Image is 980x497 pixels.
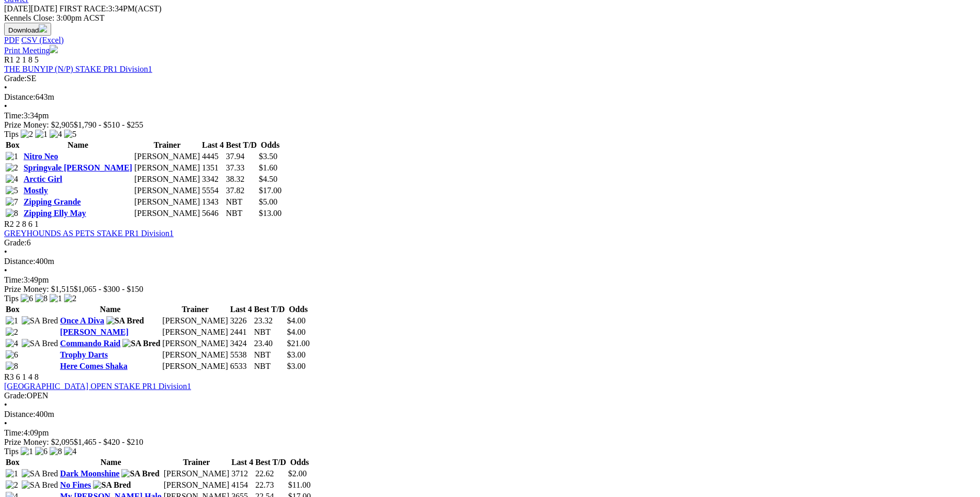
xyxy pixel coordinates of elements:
[4,247,7,256] span: •
[254,316,286,326] td: 23.32
[163,480,230,490] td: [PERSON_NAME]
[122,339,160,348] img: SA Bred
[39,24,47,33] img: download.svg
[4,4,31,13] span: [DATE]
[162,338,228,349] td: [PERSON_NAME]
[6,458,20,467] span: Box
[121,469,159,478] img: SA Bred
[60,328,128,336] a: [PERSON_NAME]
[6,305,20,314] span: Box
[21,447,33,456] img: 1
[64,130,76,139] img: 5
[225,151,257,162] td: 37.94
[6,175,18,184] img: 4
[4,400,7,409] span: •
[4,55,14,64] span: R1
[16,220,39,228] span: 2 8 6 1
[4,257,35,266] span: Distance:
[162,350,228,360] td: [PERSON_NAME]
[286,304,310,315] th: Odds
[21,294,33,303] img: 6
[74,285,144,293] span: $1,065 - $300 - $150
[229,350,252,360] td: 5538
[6,328,18,337] img: 2
[201,151,224,162] td: 4445
[258,140,282,150] th: Odds
[60,350,107,359] a: Trophy Darts
[4,102,7,111] span: •
[6,209,18,218] img: 8
[24,209,86,218] a: Zipping Elly May
[201,185,224,196] td: 5554
[4,410,976,419] div: 400m
[4,428,976,438] div: 4:09pm
[4,294,19,303] span: Tips
[288,457,312,468] th: Odds
[24,152,58,161] a: Nitro Neo
[16,55,39,64] span: 2 1 8 5
[4,13,976,23] div: Kennels Close: 3:00pm ACST
[231,480,254,490] td: 4154
[6,186,18,195] img: 5
[259,175,277,183] span: $4.50
[4,438,976,447] div: Prize Money: $2,095
[134,151,200,162] td: [PERSON_NAME]
[4,372,14,381] span: R3
[64,294,76,303] img: 2
[254,350,286,360] td: NBT
[50,130,62,139] img: 4
[4,65,152,73] a: THE BUNYIP (N/P) STAKE PR1 Division1
[24,197,81,206] a: Zipping Grande
[6,141,20,149] span: Box
[50,294,62,303] img: 1
[225,174,257,184] td: 38.32
[162,304,228,315] th: Trainer
[6,469,18,478] img: 1
[255,457,287,468] th: Best T/D
[35,130,48,139] img: 1
[4,266,7,275] span: •
[229,361,252,371] td: 6533
[6,362,18,371] img: 8
[225,140,257,150] th: Best T/D
[59,4,162,13] span: 3:34PM(ACST)
[6,197,18,207] img: 7
[4,220,14,228] span: R2
[254,304,286,315] th: Best T/D
[229,304,252,315] th: Last 4
[4,36,19,44] a: PDF
[4,419,7,428] span: •
[259,197,277,206] span: $5.00
[4,275,24,284] span: Time:
[6,480,18,490] img: 2
[287,339,309,348] span: $21.00
[134,208,200,219] td: [PERSON_NAME]
[22,316,58,325] img: SA Bred
[134,197,200,207] td: [PERSON_NAME]
[4,130,19,138] span: Tips
[21,36,64,44] a: CSV (Excel)
[134,140,200,150] th: Trainer
[4,238,27,247] span: Grade:
[74,438,144,446] span: $1,465 - $420 - $210
[4,111,976,120] div: 3:34pm
[24,175,63,183] a: Arctic Girl
[225,208,257,219] td: NBT
[225,163,257,173] td: 37.33
[4,23,51,36] button: Download
[22,339,58,348] img: SA Bred
[287,350,305,359] span: $3.00
[201,197,224,207] td: 1343
[60,316,104,325] a: Once A Diva
[23,140,133,150] th: Name
[6,316,18,325] img: 1
[4,391,27,400] span: Grade:
[259,152,277,161] span: $3.50
[229,316,252,326] td: 3226
[24,163,132,172] a: Springvale [PERSON_NAME]
[22,480,58,490] img: SA Bred
[106,316,144,325] img: SA Bred
[225,185,257,196] td: 37.82
[59,304,161,315] th: Name
[4,229,174,238] a: GREYHOUNDS AS PETS STAKE PR1 Division1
